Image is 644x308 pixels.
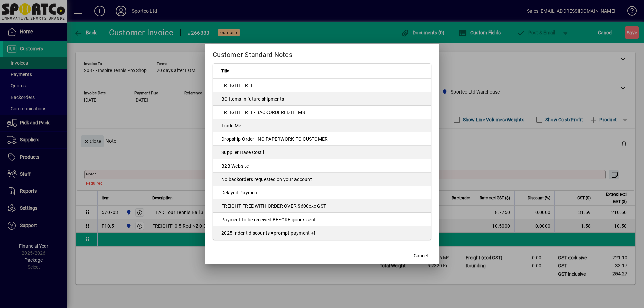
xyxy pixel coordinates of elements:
td: Dropship Order - NO PAPERWORK TO CUSTOMER [213,132,431,146]
td: FREIGHT FREE- BACKORDERED ITEMS [213,106,431,119]
td: No backorders requested on your account [213,173,431,186]
td: Trade Me [213,119,431,132]
td: Payment to be received BEFORE goods sent [213,213,431,226]
span: Cancel [414,252,428,259]
td: B2B Website [213,159,431,173]
td: BO Items in future shipments [213,92,431,106]
td: Delayed Payment [213,186,431,199]
span: Title [221,67,229,75]
h2: Customer Standard Notes [205,44,439,63]
button: Cancel [410,250,431,262]
td: FREIGHT FREE [213,79,431,92]
td: FREIGHT FREE WITH ORDER OVER $600exc GST [213,199,431,213]
td: Supplier Base Cost l [213,146,431,159]
td: 2025 Indent discounts =prompt payment +f [213,226,431,240]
